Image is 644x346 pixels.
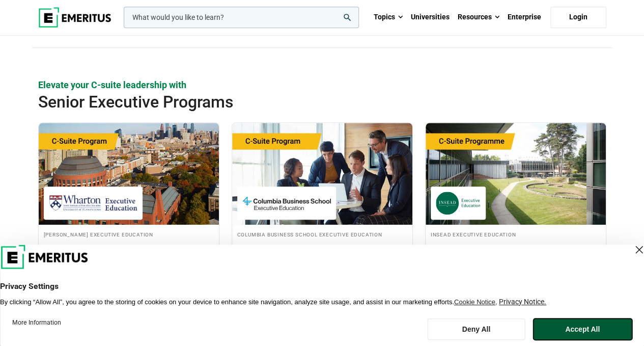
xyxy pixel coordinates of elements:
img: INSEAD Executive Education [436,192,481,215]
h3: Chief Financial Officer Program [237,243,407,256]
img: Columbia Business School Executive Education [242,192,331,215]
input: woocommerce-product-search-field-0 [124,7,359,28]
img: Wharton Executive Education [49,192,137,215]
h4: [PERSON_NAME] Executive Education [44,230,214,238]
a: Leadership Course by Wharton Executive Education - September 24, 2025 Wharton Executive Education... [39,123,219,289]
h4: Columbia Business School Executive Education [237,230,407,238]
a: Finance Course by Columbia Business School Executive Education - September 29, 2025 Columbia Busi... [232,123,412,289]
img: Chief Financial Officer Program | Online Finance Course [232,123,412,225]
h2: Senior Executive Programs [38,92,549,112]
h3: Chief Strategy Officer (CSO) Programme [431,243,601,256]
h3: Global C-Suite Program [44,243,214,256]
img: Chief Strategy Officer (CSO) Programme | Online Leadership Course [426,123,606,225]
img: Global C-Suite Program | Online Leadership Course [39,123,219,225]
a: Leadership Course by INSEAD Executive Education - October 14, 2025 INSEAD Executive Education INS... [426,123,606,289]
h4: INSEAD Executive Education [431,230,601,238]
a: Login [550,7,606,28]
p: Elevate your C-suite leadership with [38,78,606,91]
